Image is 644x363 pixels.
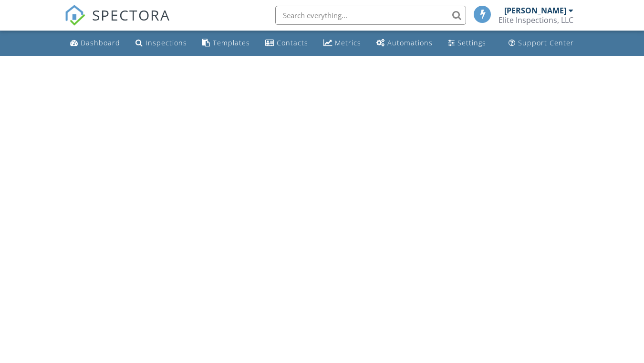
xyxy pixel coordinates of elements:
[145,38,187,47] div: Inspections
[64,13,170,33] a: SPECTORA
[320,34,365,52] a: Metrics
[275,6,466,25] input: Search everything...
[213,38,250,47] div: Templates
[457,38,486,47] div: Settings
[499,15,573,25] div: Elite Inspections, LLC
[373,34,436,52] a: Automations (Basic)
[64,5,85,26] img: The Best Home Inspection Software - Spectora
[66,34,124,52] a: Dashboard
[518,38,574,47] div: Support Center
[132,34,191,52] a: Inspections
[505,34,578,52] a: Support Center
[504,6,566,15] div: [PERSON_NAME]
[261,34,312,52] a: Contacts
[335,38,361,47] div: Metrics
[81,38,120,47] div: Dashboard
[387,38,433,47] div: Automations
[444,34,490,52] a: Settings
[277,38,308,47] div: Contacts
[92,5,170,25] span: SPECTORA
[198,34,254,52] a: Templates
